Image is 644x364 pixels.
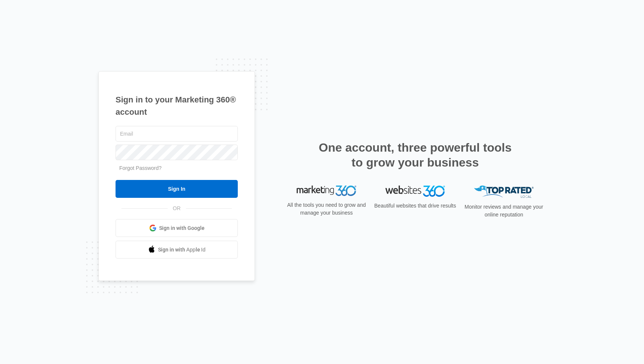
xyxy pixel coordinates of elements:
input: Email [116,126,238,142]
img: Top Rated Local [474,186,534,198]
span: OR [168,205,186,212]
h1: Sign in to your Marketing 360® account [116,94,238,118]
img: Marketing 360 [297,186,356,196]
a: Sign in with Google [116,219,238,237]
span: Sign in with Apple Id [158,246,206,254]
input: Sign In [116,180,238,198]
a: Sign in with Apple Id [116,241,238,259]
p: All the tools you need to grow and manage your business [285,201,368,217]
img: Websites 360 [385,186,445,196]
p: Monitor reviews and manage your online reputation [462,203,546,219]
span: Sign in with Google [159,224,205,232]
a: Forgot Password? [119,165,162,171]
p: Beautiful websites that drive results [373,202,457,210]
h2: One account, three powerful tools to grow your business [316,140,514,170]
